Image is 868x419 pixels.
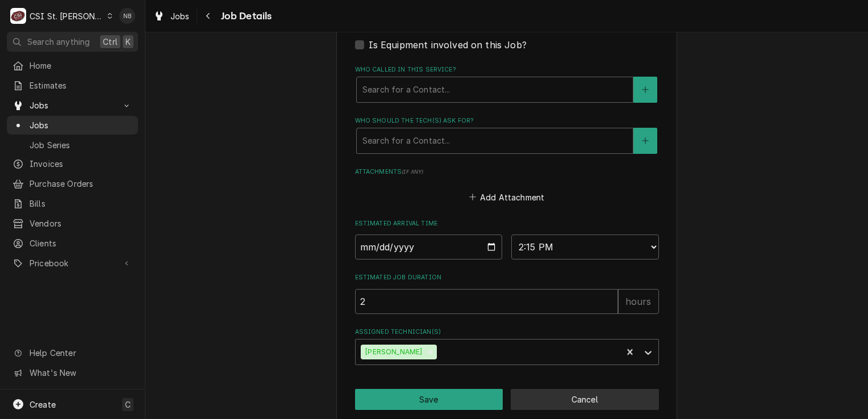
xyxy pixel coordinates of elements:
[7,56,138,75] a: Home
[355,273,659,282] label: Estimated Job Duration
[355,328,659,364] div: Assigned Technician(s)
[126,36,131,48] span: K
[125,399,131,410] span: C
[355,389,659,410] div: Button Group Row
[30,178,132,190] span: Purchase Orders
[7,343,138,362] a: Go to Help Center
[7,116,138,135] a: Jobs
[7,194,138,213] a: Bills
[355,219,659,259] div: Estimated Arrival Time
[199,7,218,25] button: Navigate back
[355,328,659,337] label: Assigned Technician(s)
[7,214,138,233] a: Vendors
[642,137,649,145] svg: Create New Contact
[355,116,659,153] div: Who should the tech(s) ask for?
[30,257,115,269] span: Pricebook
[103,36,118,48] span: Ctrl
[355,65,659,74] label: Who called in this service?
[369,38,527,52] label: Is Equipment involved on this Job?
[7,76,138,95] a: Estimates
[30,217,132,229] span: Vendors
[355,22,659,51] div: Equipment Expected
[355,116,659,125] label: Who should the tech(s) ask for?
[618,289,659,314] div: hours
[30,158,132,170] span: Invoices
[355,167,659,177] label: Attachments
[361,345,424,359] div: [PERSON_NAME]
[511,389,659,410] button: Cancel
[424,345,437,359] div: Remove Courtney Wiliford
[10,8,26,24] div: C
[218,9,272,24] span: Job Details
[30,198,132,209] span: Bills
[7,174,138,193] a: Purchase Orders
[30,237,132,249] span: Clients
[30,139,132,151] span: Job Series
[7,363,138,382] a: Go to What's New
[7,254,138,273] a: Go to Pricebook
[30,79,132,91] span: Estimates
[355,167,659,205] div: Attachments
[7,96,138,115] a: Go to Jobs
[30,367,131,379] span: What's New
[642,86,649,94] svg: Create New Contact
[355,389,659,410] div: Button Group
[7,154,138,173] a: Invoices
[30,99,115,111] span: Jobs
[119,8,135,24] div: NB
[30,400,56,409] span: Create
[30,119,132,131] span: Jobs
[402,169,423,175] span: ( if any )
[119,8,135,24] div: Nick Badolato's Avatar
[30,10,103,22] div: CSI St. [PERSON_NAME]
[149,7,194,26] a: Jobs
[7,136,138,154] a: Job Series
[7,234,138,253] a: Clients
[355,65,659,102] div: Who called in this service?
[10,8,26,24] div: CSI St. Louis's Avatar
[355,219,659,228] label: Estimated Arrival Time
[170,10,190,22] span: Jobs
[355,389,503,410] button: Save
[30,347,131,359] span: Help Center
[30,60,132,72] span: Home
[633,128,657,154] button: Create New Contact
[27,36,90,48] span: Search anything
[633,77,657,103] button: Create New Contact
[511,234,659,259] select: Time Select
[7,32,138,52] button: Search anythingCtrlK
[355,273,659,313] div: Estimated Job Duration
[467,189,546,205] button: Add Attachment
[355,234,503,259] input: Date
